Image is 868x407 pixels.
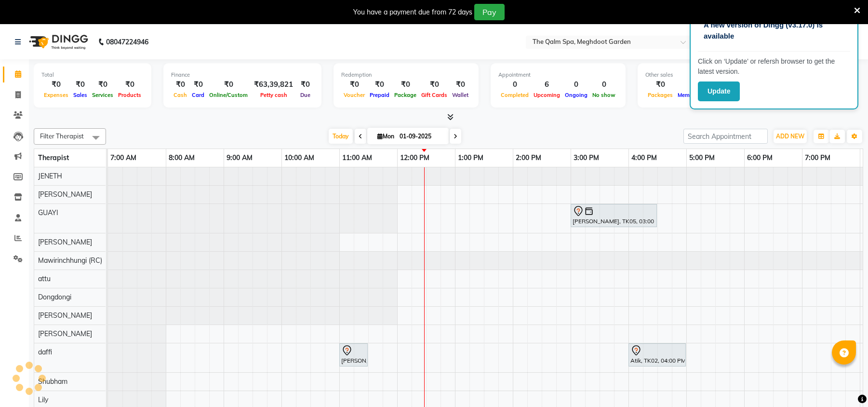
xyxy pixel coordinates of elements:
img: logo [25,28,91,55]
div: ₹63,39,821 [250,79,297,90]
span: Online/Custom [207,92,250,98]
span: Gift Cards [419,92,450,98]
a: 5:00 PM [687,151,717,165]
div: [PERSON_NAME], TK01, 11:00 AM-11:30 AM, Signature Foot Massage - 30 Mins [340,345,367,365]
span: Wallet [450,92,471,98]
div: ₹0 [675,79,714,90]
span: JENETH [38,172,62,180]
div: Appointment [498,71,618,79]
div: ₹0 [367,79,392,90]
span: Memberships [675,92,714,98]
a: 1:00 PM [455,151,486,165]
div: Redemption [341,71,471,79]
span: ADD NEW [776,133,804,140]
span: Packages [645,92,675,98]
span: Completed [498,92,531,98]
div: ₹0 [450,79,471,90]
span: Sales [71,92,90,98]
input: 2025-09-01 [397,129,445,144]
a: 8:00 AM [166,151,197,165]
a: 6:00 PM [745,151,775,165]
div: ₹0 [189,79,207,90]
button: Update [698,81,740,101]
div: ₹0 [71,79,90,90]
span: Lily [38,395,48,404]
span: [PERSON_NAME] [38,311,92,320]
div: ₹0 [90,79,116,90]
a: 3:00 PM [571,151,601,165]
span: Filter Therapist [40,132,84,140]
span: [PERSON_NAME] [38,329,92,338]
button: ADD NEW [774,130,807,143]
a: 7:00 PM [802,151,833,165]
span: Expenses [41,92,71,98]
div: ₹0 [41,79,71,90]
span: Voucher [341,92,367,98]
a: 2:00 PM [513,151,544,165]
a: 4:00 PM [629,151,659,165]
span: Due [298,92,313,98]
span: GUAYI [38,208,58,217]
span: daffi [38,348,52,356]
div: ₹0 [392,79,419,90]
a: 10:00 AM [282,151,317,165]
input: Search Appointment [683,129,768,144]
div: ₹0 [341,79,367,90]
div: ₹0 [645,79,675,90]
iframe: chat widget [828,368,858,397]
a: 11:00 AM [340,151,374,165]
div: Other sales [645,71,801,79]
div: ₹0 [207,79,250,90]
div: ₹0 [171,79,189,90]
a: 9:00 AM [224,151,255,165]
span: Card [189,92,207,98]
button: Pay [474,4,505,20]
span: Upcoming [531,92,562,98]
span: Petty cash [258,92,290,98]
p: Click on ‘Update’ or refersh browser to get the latest version. [698,56,850,77]
span: Shubham [38,377,67,386]
span: [PERSON_NAME] [38,238,92,246]
div: 0 [562,79,590,90]
div: Finance [171,71,314,79]
span: Today [329,129,353,144]
span: No show [590,92,618,98]
span: [PERSON_NAME] [38,190,92,199]
span: Therapist [38,153,69,162]
div: 0 [590,79,618,90]
div: 6 [531,79,562,90]
a: 12:00 PM [398,151,432,165]
div: [PERSON_NAME], TK05, 03:00 PM-04:30 PM, Javanese Pampering - 90 Mins [572,205,656,226]
div: ₹0 [116,79,144,90]
span: Dongdongi [38,293,71,301]
div: Atik, TK02, 04:00 PM-05:00 PM, Javanese Pampering - 60 Mins [629,345,685,365]
div: You have a payment due from 72 days [353,7,472,17]
span: Ongoing [562,92,590,98]
span: attu [38,274,51,283]
span: Products [116,92,144,98]
div: Total [41,71,144,79]
span: Mawirinchhungi (RC) [38,256,102,265]
div: ₹0 [419,79,450,90]
span: Services [90,92,116,98]
div: ₹0 [297,79,314,90]
span: Cash [171,92,189,98]
p: A new version of Dingg (v3.17.0) is available [704,20,844,41]
div: 0 [498,79,531,90]
span: Package [392,92,419,98]
b: 08047224946 [106,28,148,55]
span: Prepaid [367,92,392,98]
span: Mon [375,133,397,140]
a: 7:00 AM [108,151,139,165]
